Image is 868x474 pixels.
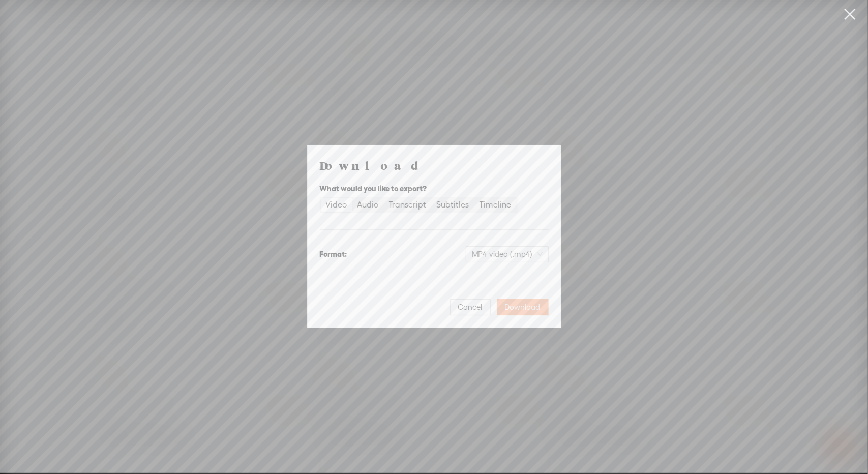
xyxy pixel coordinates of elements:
div: Format: [320,248,347,260]
button: Cancel [450,299,491,315]
h4: Download [320,158,549,173]
div: Transcript [389,198,427,212]
span: Cancel [458,302,483,312]
div: What would you like to export? [320,183,549,195]
span: MP4 video (.mp4) [472,247,543,262]
div: segmented control [320,197,518,213]
div: Video [326,198,347,212]
div: Subtitles [437,198,469,212]
div: Audio [357,198,379,212]
span: Download [505,302,541,312]
button: Download [497,299,549,315]
div: Timeline [480,198,512,212]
